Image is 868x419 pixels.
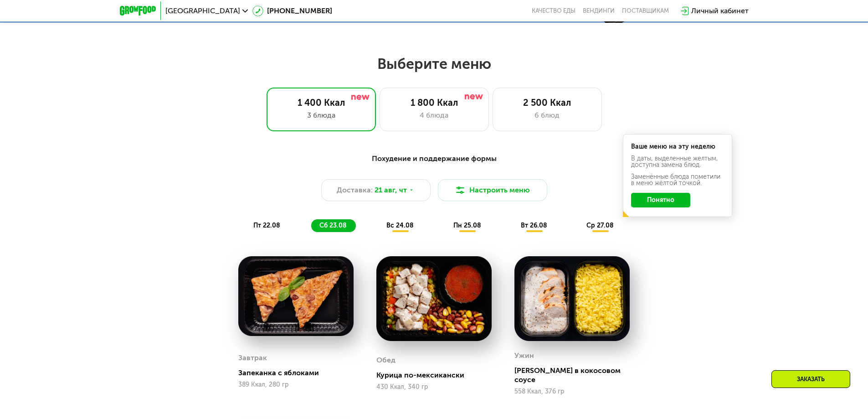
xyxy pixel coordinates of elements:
div: Заменённые блюда пометили в меню жёлтой точкой. [631,174,724,186]
div: Обед [376,353,395,367]
button: Понятно [631,193,690,207]
div: Завтрак [238,351,267,365]
h2: Выберите меню [29,55,839,73]
div: поставщикам [622,7,669,15]
span: пн 25.08 [453,222,481,229]
div: 1 400 Ккал [276,97,366,108]
span: сб 23.08 [319,222,347,229]
a: Вендинги [583,7,615,15]
a: Качество еды [532,7,575,15]
div: Ужин [514,349,534,362]
span: вт 26.08 [521,222,547,229]
div: Запеканка с яблоками [238,368,361,378]
span: вс 24.08 [386,222,414,229]
div: 3 блюда [276,110,366,121]
a: [PHONE_NUMBER] [252,5,332,16]
div: Ваше меню на эту неделю [631,144,724,150]
div: Заказать [771,370,850,388]
div: 4 блюда [389,110,479,121]
span: ср 27.08 [586,222,614,229]
div: 430 Ккал, 340 гр [376,383,492,391]
div: [PERSON_NAME] в кокосовом соусе [514,366,637,384]
div: 1 800 Ккал [389,97,479,108]
div: Личный кабинет [691,5,749,16]
button: Настроить меню [438,179,547,201]
div: 2 500 Ккал [502,97,592,108]
div: Похудение и поддержание формы [164,153,704,165]
span: Доставка: [337,185,373,196]
span: 21 авг, чт [375,185,407,196]
div: Курица по-мексикански [376,371,499,380]
span: [GEOGRAPHIC_DATA] [165,7,240,15]
div: В даты, выделенные желтым, доступна замена блюд. [631,155,724,168]
span: пт 22.08 [253,222,280,229]
div: 389 Ккал, 280 гр [238,381,354,388]
div: 558 Ккал, 376 гр [514,388,630,395]
div: 6 блюд [502,110,592,121]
